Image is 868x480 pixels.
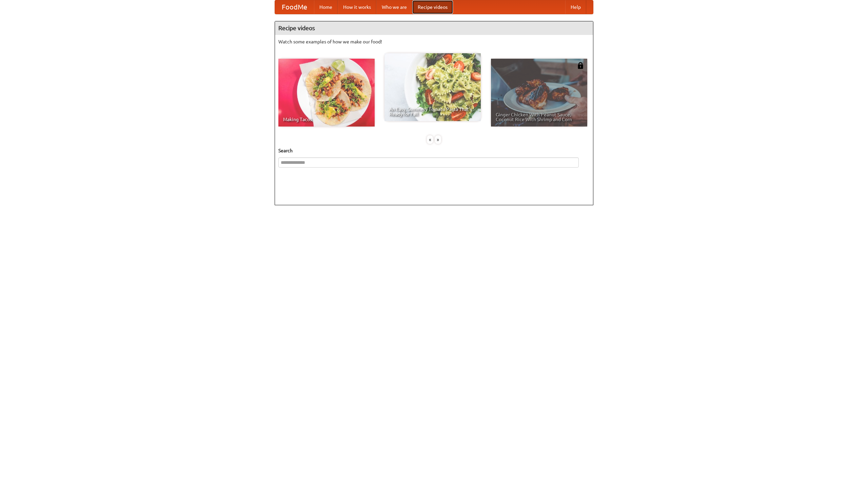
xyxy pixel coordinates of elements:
span: An Easy, Summery Tomato Pasta That's Ready for Fall [389,107,476,116]
p: Watch some examples of how we make our food! [278,38,590,45]
h4: Recipe videos [275,21,593,35]
h5: Search [278,147,590,154]
div: « [427,135,433,144]
span: Making Tacos [283,117,370,122]
a: FoodMe [275,0,314,14]
img: 483408.png [577,62,584,69]
a: Making Tacos [278,59,375,127]
a: Help [565,0,586,14]
div: » [435,135,441,144]
a: Home [314,0,338,14]
a: Recipe videos [412,0,453,14]
a: How it works [338,0,376,14]
a: Who we are [376,0,412,14]
a: An Easy, Summery Tomato Pasta That's Ready for Fall [384,53,481,121]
